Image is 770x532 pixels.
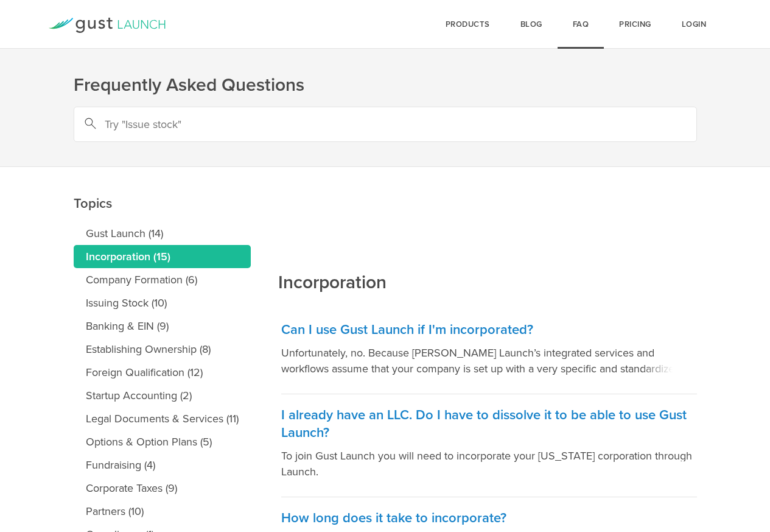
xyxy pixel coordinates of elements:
[74,338,251,361] a: Establishing Ownership (8)
[74,268,251,291] a: Company Formation (6)
[74,107,697,142] input: Try "Issue stock"
[74,245,251,268] a: Incorporation (15)
[74,477,251,500] a: Corporate Taxes (9)
[74,453,251,477] a: Fundraising (4)
[74,384,251,407] a: Startup Accounting (2)
[281,309,697,394] a: Can I use Gust Launch if I'm incorporated? Unfortunately, no. Because [PERSON_NAME] Launch’s inte...
[74,361,251,384] a: Foreign Qualification (12)
[281,345,697,377] p: Unfortunately, no. Because [PERSON_NAME] Launch’s integrated services and workflows assume that y...
[74,407,251,430] a: Legal Documents & Services (11)
[281,321,697,339] h3: Can I use Gust Launch if I'm incorporated?
[74,430,251,453] a: Options & Option Plans (5)
[74,73,697,98] h1: Frequently Asked Questions
[281,509,697,527] h3: How long does it take to incorporate?
[278,188,387,295] h2: Incorporation
[281,394,697,497] a: I already have an LLC. Do I have to dissolve it to be able to use Gust Launch? To join Gust Launc...
[74,222,251,245] a: Gust Launch (14)
[74,314,251,338] a: Banking & EIN (9)
[281,406,697,442] h3: I already have an LLC. Do I have to dissolve it to be able to use Gust Launch?
[74,109,251,216] h2: Topics
[281,448,697,480] p: To join Gust Launch you will need to incorporate your [US_STATE] corporation through Launch.
[74,291,251,314] a: Issuing Stock (10)
[74,500,251,523] a: Partners (10)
